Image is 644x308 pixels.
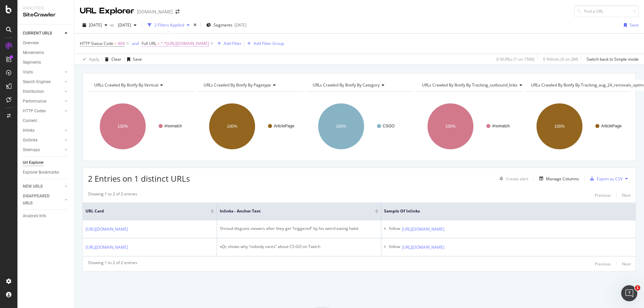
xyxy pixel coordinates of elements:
div: Previous [595,261,611,267]
button: Next [622,191,631,199]
div: Next [622,261,631,267]
div: [DATE] [234,22,247,28]
div: Showing 1 to 2 of 2 entries [88,191,137,199]
span: 2025 Aug. 9th [89,22,102,28]
div: Movements [23,49,44,56]
button: [DATE] [80,20,110,30]
button: Apply [80,54,99,65]
a: [URL][DOMAIN_NAME] [402,226,444,233]
span: Sample of Inlinks [384,208,623,214]
div: Explorer Bookmarks [23,169,59,176]
a: Segments [23,59,69,66]
a: NEW URLS [23,183,63,190]
a: Movements [23,49,69,56]
span: 2024 Oct. 5th [115,22,131,28]
div: Search Engines [23,78,51,85]
div: follow [389,244,400,251]
a: Performance [23,98,63,105]
span: Inlinks - Anchor Text [220,208,365,214]
div: Create alert [506,176,528,182]
h4: URLs Crawled By Botify By tracking_outbound_links [421,80,528,90]
div: Outlinks [23,137,38,144]
text: 100% [118,124,128,129]
button: Add Filter [215,40,241,48]
svg: A chart. [88,97,194,156]
button: 2 Filters Applied [145,20,192,30]
text: 100% [445,124,455,129]
a: Distribution [23,88,63,95]
a: Explorer Bookmarks [23,169,69,176]
div: 2 Filters Applied [154,22,184,28]
a: DISAPPEARED URLS [23,193,63,207]
span: HTTP Status Code [80,41,113,46]
a: [URL][DOMAIN_NAME] [86,226,128,233]
div: Url Explorer [23,159,44,166]
div: arrow-right-arrow-left [175,9,179,14]
a: Outlinks [23,137,63,144]
div: Inlinks [23,127,35,134]
div: HTTP Codes [23,108,46,115]
button: Save [621,20,639,30]
span: URLs Crawled By Botify By tracking_outbound_links [422,82,518,88]
div: Overview [23,40,39,47]
svg: A chart. [197,97,303,156]
a: Sitemaps [23,146,63,153]
a: Inlinks [23,127,63,134]
div: NEW URLS [23,183,43,190]
span: 2 Entries on 1 distinct URLs [88,173,190,184]
button: and [132,40,139,47]
a: Analysis Info [23,212,69,220]
span: URL Card [86,208,209,214]
button: [DATE] [115,20,139,30]
button: Segments[DATE] [204,20,249,30]
div: A chart. [416,97,522,156]
button: Manage Columns [537,175,579,183]
a: [URL][DOMAIN_NAME] [86,244,128,251]
text: #nomatch [492,124,510,128]
a: Content [23,117,69,124]
button: Previous [595,191,611,199]
a: [URL][DOMAIN_NAME] [402,244,444,251]
h4: URLs Crawled By Botify By vertical [93,80,188,90]
div: Clear [111,56,121,62]
div: Analysis Info [23,212,46,220]
a: HTTP Codes [23,108,63,115]
div: Save [133,56,142,62]
div: Switch back to Simple mode [587,56,639,62]
span: vs [110,22,115,28]
h4: URLs Crawled By Botify By pagetype [202,80,297,90]
div: Shroud disgusts viewers after they get “triggered” by his weird eating habit [220,226,378,232]
div: Segments [23,59,41,66]
div: Analytics [23,5,69,11]
div: [DOMAIN_NAME] [137,8,173,15]
div: Add Filter Group [254,41,284,46]
div: Previous [595,192,611,198]
div: CURRENT URLS [23,30,52,37]
div: Save [630,22,639,28]
svg: A chart. [525,97,631,156]
div: 0 % Visits ( 0 on 2M ) [543,56,578,62]
h4: URLs Crawled By Botify By category [311,80,406,90]
div: SiteCrawler [23,11,69,19]
text: ArticlePage [274,124,294,128]
span: URLs Crawled By Botify By pagetype [204,82,271,88]
span: URLs Crawled By Botify By category [313,82,380,88]
text: CSGO [383,124,394,128]
span: Segments [214,22,232,28]
span: Full URL [142,41,156,46]
span: 404 [118,39,125,48]
div: Showing 1 to 2 of 2 entries [88,260,137,268]
span: URLs Crawled By Botify By vertical [94,82,158,88]
button: Create alert [497,173,528,184]
button: Switch back to Simple mode [584,54,639,65]
svg: A chart. [306,97,412,156]
div: Manage Columns [546,176,579,182]
div: 0 % URLs ( 1 on 156K ) [496,56,535,62]
div: Next [622,192,631,198]
button: Next [622,260,631,268]
button: Previous [595,260,611,268]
